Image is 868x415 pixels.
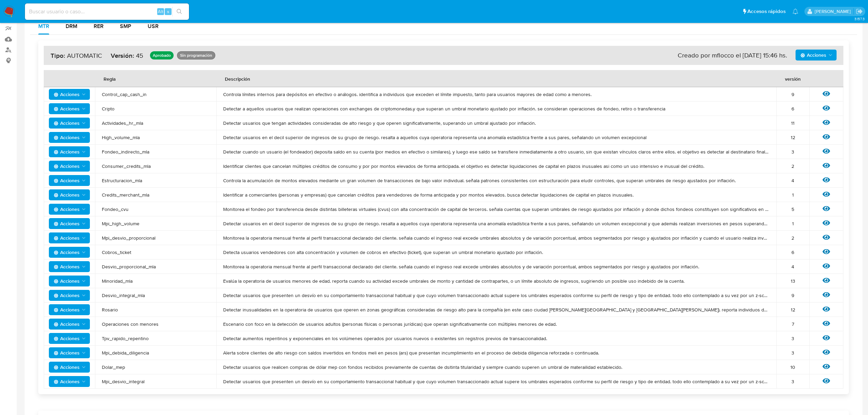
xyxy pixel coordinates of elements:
span: s [167,8,169,15]
input: Buscar usuario o caso... [25,7,189,16]
span: 3.157.3 [854,16,865,22]
span: Alt [158,8,163,15]
p: ludmila.lanatti@mercadolibre.com [815,8,853,15]
a: Notificaciones [792,9,798,14]
a: Salir [856,8,863,15]
span: Accesos rápidos [747,8,786,15]
button: search-icon [172,7,186,16]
